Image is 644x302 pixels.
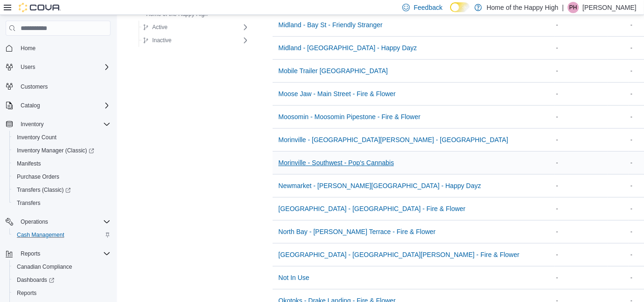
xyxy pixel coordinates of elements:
[555,203,608,214] div: -
[278,112,420,121] span: Moosomin - Moosomin Pipestone - Fire & Flower
[13,261,76,272] a: Canadian Compliance
[414,3,442,12] span: Feedback
[278,135,508,144] span: Morinville - [GEOGRAPHIC_DATA][PERSON_NAME] - [GEOGRAPHIC_DATA]
[19,3,61,12] img: Cova
[17,42,111,54] span: Home
[450,2,470,12] input: Dark Mode
[17,119,47,130] button: Inventory
[17,61,39,73] button: Users
[13,145,98,156] a: Inventory Manager (Classic)
[13,132,60,143] a: Inventory Count
[555,180,608,191] div: -
[2,60,114,74] button: Users
[278,250,519,259] span: [GEOGRAPHIC_DATA] - [GEOGRAPHIC_DATA][PERSON_NAME] - Fire & Flower
[274,268,313,287] button: Not In Use
[17,134,57,141] span: Inventory Count
[278,158,394,167] span: Morinville - Southwest - Pop's Cannabis
[2,215,114,228] button: Operations
[17,248,44,259] button: Reports
[278,20,383,30] span: Midland - Bay St - Friendly Stranger
[17,100,44,111] button: Catalog
[13,261,111,272] span: Canadian Compliance
[21,250,40,257] span: Reports
[17,160,41,167] span: Manifests
[17,248,111,259] span: Reports
[555,42,608,53] div: -
[555,19,608,30] div: -
[17,147,94,154] span: Inventory Manager (Classic)
[17,186,71,194] span: Transfers (Classic)
[21,45,36,52] span: Home
[21,121,44,128] span: Inventory
[274,199,469,218] button: [GEOGRAPHIC_DATA] - [GEOGRAPHIC_DATA] - Fire & Flower
[555,226,608,237] div: -
[9,157,114,170] button: Manifests
[17,173,59,181] span: Purchase Orders
[139,35,175,46] button: Inactive
[2,247,114,260] button: Reports
[278,181,481,190] span: Newmarket - [PERSON_NAME][GEOGRAPHIC_DATA] - Happy Dayz
[9,260,114,273] button: Canadian Compliance
[9,144,114,157] a: Inventory Manager (Classic)
[13,171,111,182] span: Purchase Orders
[274,153,398,172] button: Morinville - Southwest - Pop's Cannabis
[583,2,637,13] p: [PERSON_NAME]
[13,197,111,209] span: Transfers
[17,289,37,297] span: Reports
[555,111,608,122] div: -
[17,231,64,239] span: Cash Management
[278,227,436,236] span: North Bay - [PERSON_NAME] Terrace - Fire & Flower
[17,199,40,207] span: Transfers
[17,276,54,284] span: Dashboards
[17,80,111,92] span: Customers
[13,171,63,182] a: Purchase Orders
[9,287,114,300] button: Reports
[21,63,35,71] span: Users
[278,273,309,282] span: Not In Use
[9,273,114,287] a: Dashboards
[274,38,421,57] button: Midland - [GEOGRAPHIC_DATA] - Happy Dayz
[570,2,577,13] span: PH
[13,132,111,143] span: Inventory Count
[2,41,114,55] button: Home
[21,102,40,109] span: Catalog
[13,229,111,241] span: Cash Management
[21,83,48,91] span: Customers
[278,43,417,53] span: Midland - [GEOGRAPHIC_DATA] - Happy Dayz
[17,81,52,92] a: Customers
[13,158,111,169] span: Manifests
[17,100,111,111] span: Catalog
[2,118,114,131] button: Inventory
[555,157,608,168] div: -
[13,274,111,286] span: Dashboards
[13,274,58,286] a: Dashboards
[139,22,171,33] button: Active
[274,130,512,149] button: Morinville - [GEOGRAPHIC_DATA][PERSON_NAME] - [GEOGRAPHIC_DATA]
[555,249,608,260] div: -
[9,228,114,242] button: Cash Management
[9,196,114,210] button: Transfers
[13,184,74,196] a: Transfers (Classic)
[555,272,608,283] div: -
[9,170,114,183] button: Purchase Orders
[13,158,44,169] a: Manifests
[487,2,558,13] p: Home of the Happy High
[274,245,523,264] button: [GEOGRAPHIC_DATA] - [GEOGRAPHIC_DATA][PERSON_NAME] - Fire & Flower
[9,183,114,196] a: Transfers (Classic)
[13,184,111,196] span: Transfers (Classic)
[13,287,111,299] span: Reports
[2,79,114,93] button: Customers
[17,263,72,271] span: Canadian Compliance
[13,287,40,299] a: Reports
[274,61,392,80] button: Mobile Trailer [GEOGRAPHIC_DATA]
[555,65,608,76] div: -
[17,43,39,54] a: Home
[152,23,168,31] span: Active
[17,119,111,130] span: Inventory
[278,204,466,213] span: [GEOGRAPHIC_DATA] - [GEOGRAPHIC_DATA] - Fire & Flower
[278,66,388,75] span: Mobile Trailer [GEOGRAPHIC_DATA]
[274,15,386,34] button: Midland - Bay St - Friendly Stranger
[17,216,111,227] span: Operations
[278,89,396,98] span: Moose Jaw - Main Street - Fire & Flower
[21,218,48,226] span: Operations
